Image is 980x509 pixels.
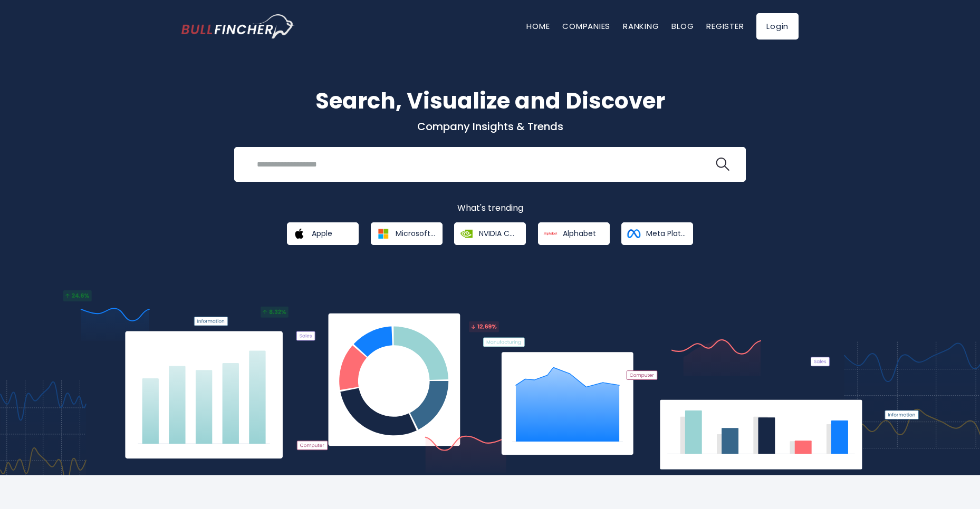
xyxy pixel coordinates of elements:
[716,158,729,171] img: search icon
[526,21,550,32] a: Home
[621,222,693,245] a: Meta Platforms
[181,14,295,38] a: Go to homepage
[312,229,332,238] span: Apple
[181,14,295,38] img: bullfincher logo
[181,84,799,118] h1: Search, Visualize and Discover
[756,13,799,40] a: Login
[479,229,518,238] span: NVIDIA Corporation
[181,120,799,133] p: Company Insights & Trends
[396,229,435,238] span: Microsoft Corporation
[706,21,744,32] a: Register
[454,222,526,245] a: NVIDIA Corporation
[287,222,359,245] a: Apple
[646,229,686,238] span: Meta Platforms
[562,21,610,32] a: Companies
[181,203,799,214] p: What's trending
[563,229,596,238] span: Alphabet
[371,222,443,245] a: Microsoft Corporation
[538,222,610,245] a: Alphabet
[671,21,694,32] a: Blog
[623,21,659,32] a: Ranking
